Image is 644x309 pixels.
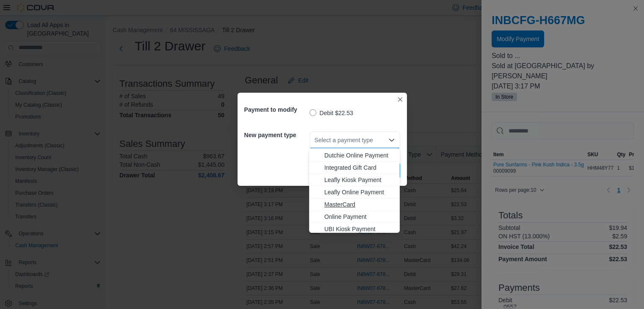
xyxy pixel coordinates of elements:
button: Leafly Online Payment [309,186,400,199]
span: Dutchie Online Payment [324,151,395,160]
span: MasterCard [324,200,395,209]
button: MasterCard [309,199,400,211]
label: Debit $22.53 [310,108,353,118]
button: Closes this modal window [395,94,405,105]
span: Leafly Online Payment [324,188,395,196]
button: Close list of options [388,137,395,143]
button: Integrated Gift Card [309,162,400,174]
span: Online Payment [324,212,395,221]
button: Leafly Kiosk Payment [309,174,400,186]
h5: Payment to modify [244,101,308,118]
h5: New payment type [244,127,308,143]
span: UBI Kiosk Payment [324,225,395,233]
input: Accessible screen reader label [315,135,315,145]
button: Dutchie Online Payment [309,149,400,162]
div: Choose from the following options [309,63,400,260]
button: UBI Kiosk Payment [309,223,400,235]
span: Leafly Kiosk Payment [324,176,395,184]
span: Integrated Gift Card [324,163,395,172]
button: Online Payment [309,211,400,223]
